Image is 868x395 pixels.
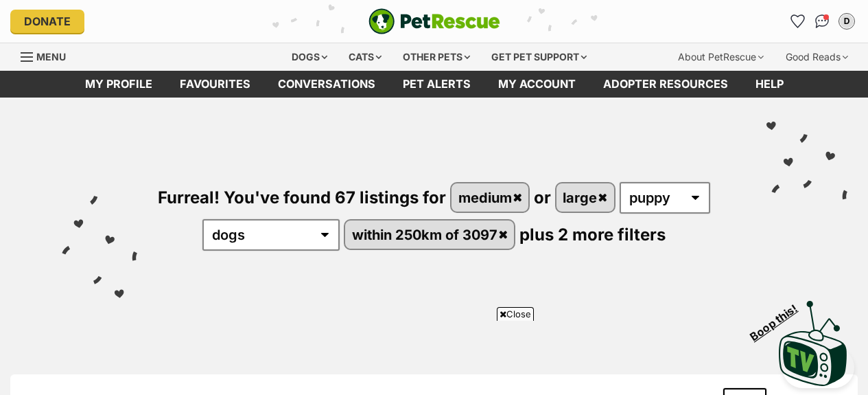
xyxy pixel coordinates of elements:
[668,43,773,71] div: About PetRescue
[840,14,854,28] div: D
[815,14,830,28] img: chat-41dd97257d64d25036548639549fe6c8038ab92f7586957e7f3b1b290dea8141.svg
[368,8,500,34] a: PetRescue
[158,188,446,207] span: Furreal! You've found 67 listings for
[282,43,337,71] div: Dogs
[10,10,84,33] a: Donate
[451,183,528,212] a: medium
[21,43,75,68] a: Menu
[811,10,833,32] a: Conversations
[748,293,811,343] span: Boop this!
[482,43,596,71] div: Get pet support
[786,10,808,32] a: Favourites
[836,10,858,32] button: My account
[786,10,858,32] ul: Account quick links
[36,51,66,63] span: Menu
[484,71,589,98] a: My account
[393,43,480,71] div: Other pets
[556,183,614,212] a: large
[497,307,534,321] span: Close
[264,71,389,98] a: conversations
[368,8,500,34] img: logo-e224e6f780fb5917bec1dbf3a21bbac754714ae5b6737aabdf751b685950b380.svg
[71,71,166,98] a: My profile
[345,221,514,249] a: within 250km of 3097
[534,188,551,207] span: or
[742,71,797,98] a: Help
[389,71,484,98] a: Pet alerts
[166,71,264,98] a: Favourites
[782,347,854,388] iframe: Help Scout Beacon - Open
[519,225,666,245] span: plus 2 more filters
[339,43,391,71] div: Cats
[185,326,684,388] iframe: Advertisement
[776,43,858,71] div: Good Reads
[779,289,847,389] a: Boop this!
[589,71,742,98] a: Adopter resources
[779,301,847,386] img: PetRescue TV logo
